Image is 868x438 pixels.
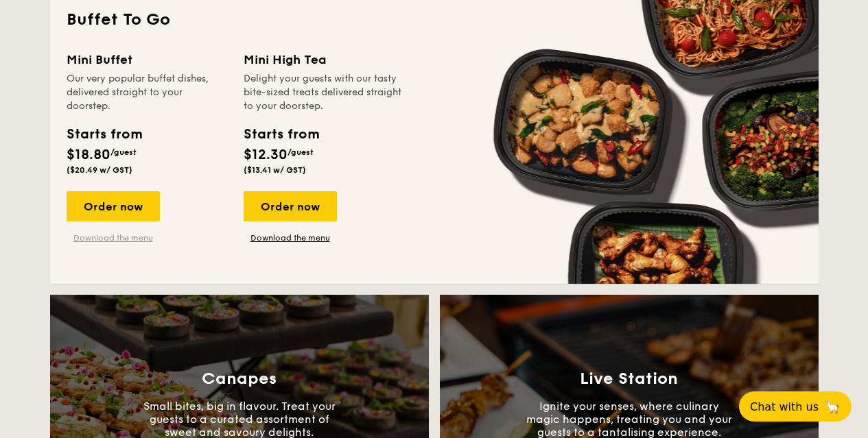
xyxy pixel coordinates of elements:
[202,369,277,389] h3: Canapes
[244,124,318,145] div: Starts from
[244,232,337,243] a: Download the menu
[67,124,141,145] div: Starts from
[110,147,137,157] span: /guest
[288,147,314,157] span: /guest
[580,369,678,389] h3: Live Station
[244,72,404,113] div: Delight your guests with our tasty bite-sized treats delivered straight to your doorstep.
[750,400,819,413] span: Chat with us
[67,191,160,221] div: Order now
[67,9,802,31] h2: Buffet To Go
[244,191,337,221] div: Order now
[244,165,306,175] span: ($13.41 w/ GST)
[824,399,841,415] span: 🦙
[67,72,227,113] div: Our very popular buffet dishes, delivered straight to your doorstep.
[244,50,404,69] div: Mini High Tea
[739,391,852,422] button: Chat with us🦙
[67,50,227,69] div: Mini Buffet
[244,147,288,163] span: $12.30
[67,165,132,175] span: ($20.49 w/ GST)
[67,232,160,243] a: Download the menu
[67,147,110,163] span: $18.80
